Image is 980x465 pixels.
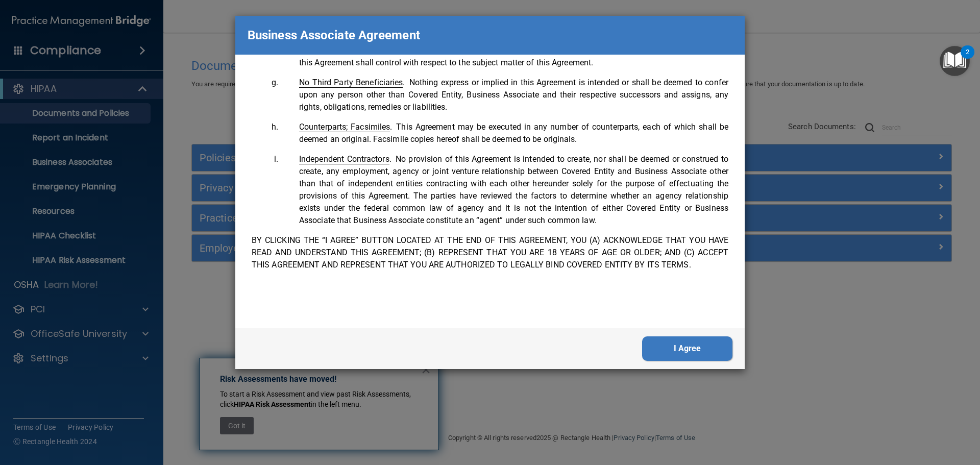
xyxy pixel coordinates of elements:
span: . [299,122,392,132]
li: This Agreement may be executed in any number of counterparts, each of which shall be deemed an or... [280,121,728,145]
span: . [299,78,405,87]
li: Nothing express or implied in this Agreement is intended or shall be deemed to confer upon any pe... [280,77,728,113]
span: Independent Contractors [299,154,389,164]
button: I Agree [642,336,732,361]
span: No Third Party Beneficiaries [299,78,403,88]
span: . [299,154,391,164]
button: Open Resource Center, 2 new notifications [940,46,970,76]
p: Business Associate Agreement [248,24,420,46]
span: Counterparts; Facsimiles [299,122,390,132]
div: 2 [966,52,969,65]
li: No provision of this Agreement is intended to create, nor shall be deemed or construed to create,... [280,153,728,227]
p: BY CLICKING THE “I AGREE” BUTTON LOCATED AT THE END OF THIS AGREEMENT, YOU (A) ACKNOWLEDGE THAT Y... [252,234,728,271]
